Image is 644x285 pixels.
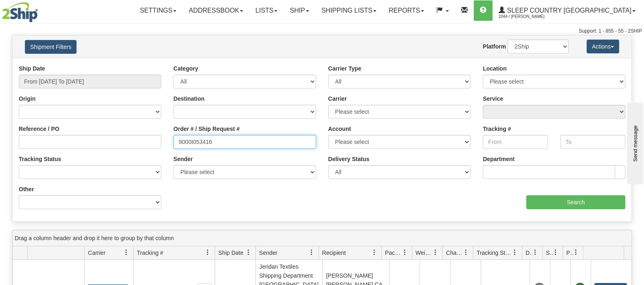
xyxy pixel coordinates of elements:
[382,0,430,21] a: Reports
[174,155,193,163] label: Sender
[385,249,402,257] span: Packages
[19,125,59,133] label: Reference / PO
[2,28,642,35] div: Support: 1 - 855 - 55 - 2SHIP
[19,95,35,103] label: Origin
[483,135,548,149] input: From
[459,245,473,259] a: Charge filter column settings
[625,101,643,184] iframe: chat widget
[492,0,642,21] a: Sleep Country [GEOGRAPHIC_DATA] 2044 / [PERSON_NAME]
[587,40,619,53] button: Actions
[549,245,563,259] a: Shipment Issues filter column settings
[13,230,631,246] div: grid grouping header
[242,245,255,259] a: Ship Date filter column settings
[19,185,34,193] label: Other
[526,195,625,209] input: Search
[137,249,163,257] span: Tracking #
[174,125,240,133] label: Order # / Ship Request #
[315,0,382,21] a: Shipping lists
[182,0,249,21] a: Addressbook
[25,40,77,54] button: Shipment Filters
[560,135,625,149] input: To
[483,125,511,133] label: Tracking #
[19,155,61,163] label: Tracking Status
[305,245,319,259] a: Sender filter column settings
[546,249,553,257] span: Shipment Issues
[429,245,442,259] a: Weight filter column settings
[483,42,506,51] label: Platform
[528,245,542,259] a: Delivery Status filter column settings
[499,13,560,21] span: 2044 / [PERSON_NAME]
[566,249,573,257] span: Pickup Status
[483,64,506,73] label: Location
[119,245,133,259] a: Carrier filter column settings
[505,7,631,14] span: Sleep Country [GEOGRAPHIC_DATA]
[328,95,347,103] label: Carrier
[367,245,381,259] a: Recipient filter column settings
[284,0,315,21] a: Ship
[328,125,351,133] label: Account
[259,249,277,257] span: Sender
[88,249,106,257] span: Carrier
[174,95,204,103] label: Destination
[2,2,38,22] img: logo2044.jpg
[398,245,412,259] a: Packages filter column settings
[508,245,522,259] a: Tracking Status filter column settings
[6,7,75,13] div: Send message
[483,155,514,163] label: Department
[201,245,215,259] a: Tracking # filter column settings
[415,249,433,257] span: Weight
[218,249,243,257] span: Ship Date
[525,249,532,257] span: Delivery Status
[322,249,346,257] span: Recipient
[249,0,284,21] a: Lists
[328,64,361,73] label: Carrier Type
[19,64,45,73] label: Ship Date
[446,249,463,257] span: Charge
[569,245,583,259] a: Pickup Status filter column settings
[477,249,512,257] span: Tracking Status
[134,0,182,21] a: Settings
[483,95,503,103] label: Service
[174,64,198,73] label: Category
[328,155,369,163] label: Delivery Status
